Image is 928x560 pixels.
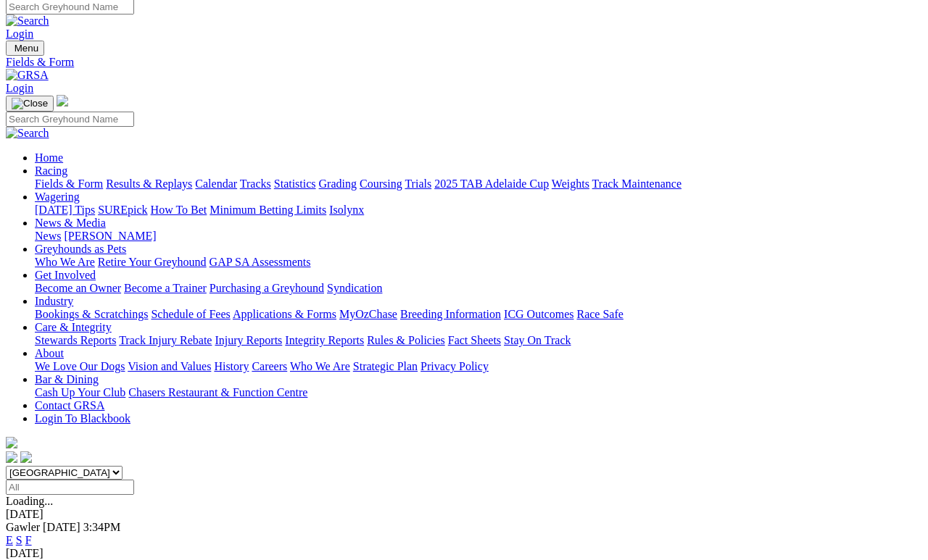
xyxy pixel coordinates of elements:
[319,177,357,190] a: Grading
[339,308,397,320] a: MyOzChase
[35,204,922,217] div: Wagering
[448,334,501,346] a: Fact Sheets
[252,360,287,372] a: Careers
[290,360,350,372] a: Who We Are
[240,177,271,190] a: Tracks
[35,386,922,399] div: Bar & Dining
[6,112,134,127] input: Search
[353,360,418,372] a: Strategic Plan
[35,282,121,294] a: Become an Owner
[35,191,80,203] a: Wagering
[35,256,922,269] div: Greyhounds as Pets
[367,334,445,346] a: Rules & Policies
[14,43,38,54] span: Menu
[552,177,589,190] a: Weights
[98,204,147,216] a: SUREpick
[210,256,311,268] a: GAP SA Assessments
[6,28,33,40] a: Login
[35,308,148,320] a: Bookings & Scratchings
[434,177,549,190] a: 2025 TAB Adelaide Cup
[6,508,922,521] div: [DATE]
[106,177,192,190] a: Results & Replays
[25,534,32,546] a: F
[35,256,95,268] a: Who We Are
[400,308,501,320] a: Breeding Information
[98,256,207,268] a: Retire Your Greyhound
[35,386,125,398] a: Cash Up Your Club
[35,412,130,425] a: Login To Blackbook
[6,127,49,140] img: Search
[35,347,64,359] a: About
[35,334,116,346] a: Stewards Reports
[6,437,17,448] img: logo-grsa-white.png
[35,230,922,243] div: News & Media
[329,204,364,216] a: Isolynx
[35,269,96,281] a: Get Involved
[210,282,324,294] a: Purchasing a Greyhound
[195,177,237,190] a: Calendar
[6,547,922,560] div: [DATE]
[128,360,211,372] a: Vision and Values
[215,334,282,346] a: Injury Reports
[35,243,126,255] a: Greyhounds as Pets
[360,177,402,190] a: Coursing
[16,534,22,546] a: S
[405,177,431,190] a: Trials
[6,521,40,533] span: Gawler
[35,399,104,411] a: Contact GRSA
[504,308,573,320] a: ICG Outcomes
[35,308,922,321] div: Industry
[35,334,922,347] div: Care & Integrity
[124,282,207,294] a: Become a Trainer
[35,217,106,229] a: News & Media
[6,82,33,94] a: Login
[43,521,80,533] span: [DATE]
[6,69,49,82] img: GRSA
[35,373,99,385] a: Bar & Dining
[119,334,212,346] a: Track Injury Rebate
[214,360,249,372] a: History
[504,334,571,346] a: Stay On Track
[57,95,68,106] img: logo-grsa-white.png
[6,495,53,507] span: Loading...
[592,177,681,190] a: Track Maintenance
[35,360,922,373] div: About
[6,480,134,495] input: Select date
[35,164,67,177] a: Racing
[274,177,316,190] a: Statistics
[151,308,230,320] a: Schedule of Fees
[35,177,103,190] a: Fields & Form
[12,98,48,109] img: Close
[576,308,623,320] a: Race Safe
[327,282,382,294] a: Syndication
[151,204,207,216] a: How To Bet
[420,360,489,372] a: Privacy Policy
[35,177,922,191] div: Racing
[35,360,125,372] a: We Love Our Dogs
[6,41,44,56] button: Toggle navigation
[35,204,95,216] a: [DATE] Tips
[6,14,49,28] img: Search
[6,96,54,112] button: Toggle navigation
[35,295,73,307] a: Industry
[285,334,364,346] a: Integrity Reports
[233,308,336,320] a: Applications & Forms
[6,56,922,69] a: Fields & Form
[6,534,13,546] a: E
[35,321,112,333] a: Care & Integrity
[35,282,922,295] div: Get Involved
[128,386,307,398] a: Chasers Restaurant & Function Centre
[35,151,63,164] a: Home
[35,230,61,242] a: News
[6,451,17,463] img: facebook.svg
[210,204,326,216] a: Minimum Betting Limits
[64,230,156,242] a: [PERSON_NAME]
[83,521,121,533] span: 3:34PM
[20,451,32,463] img: twitter.svg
